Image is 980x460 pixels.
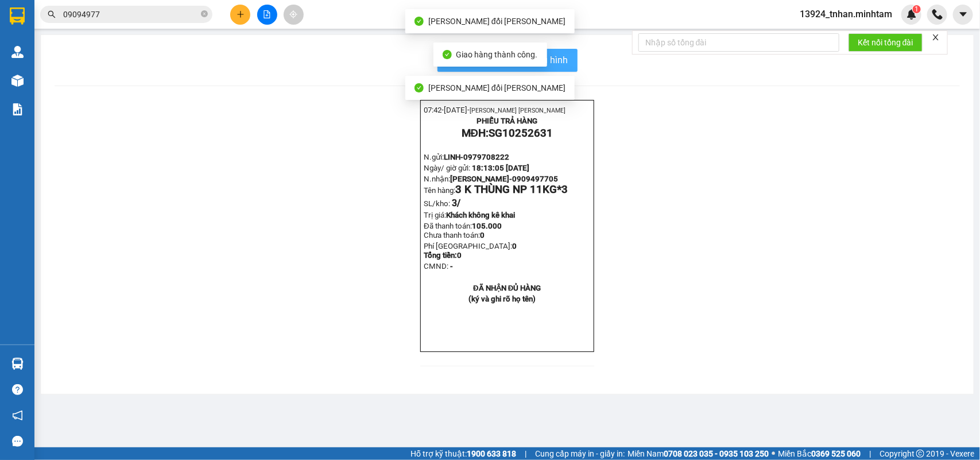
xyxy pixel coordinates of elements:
[424,199,450,208] span: SL/kho:
[110,10,202,63] div: [PERSON_NAME] Tư [PERSON_NAME]
[263,10,271,18] span: file-add
[452,198,460,208] span: 3/
[778,447,861,460] span: Miền Bắc
[489,127,553,140] span: SG10252631
[428,17,565,26] span: [PERSON_NAME] đổi [PERSON_NAME]
[11,75,24,87] img: warehouse-icon
[257,5,277,25] button: file-add
[201,10,208,17] span: close-circle
[424,211,446,219] span: Trị giá:
[11,103,24,115] img: solution-icon
[10,10,28,22] span: Gửi:
[932,33,940,41] span: close
[230,5,250,25] button: plus
[913,5,921,13] sup: 1
[627,447,769,460] span: Miền Nam
[468,295,536,303] strong: (ký và ghi rõ họ tên)
[915,5,919,13] span: 1
[424,186,568,195] span: Tên hàng:
[424,164,470,172] span: Ngày/ giờ gửi:
[12,410,23,421] span: notification
[907,9,917,20] img: icon-new-feature
[664,449,769,458] strong: 0708 023 035 - 0935 103 250
[958,9,969,20] span: caret-down
[932,9,943,20] img: phone-icon
[472,222,502,230] span: 105.000
[12,436,23,447] span: message
[480,231,485,239] span: 0
[467,449,516,458] strong: 1900 633 818
[462,127,553,140] strong: MĐH:
[424,251,462,260] span: Tổng tiền:
[428,83,565,92] span: [PERSON_NAME] đổi [PERSON_NAME]
[791,7,901,21] span: 13924_tnhan.minhtam
[11,46,24,58] img: warehouse-icon
[953,5,973,25] button: caret-down
[455,183,568,196] span: 3 K THÙNG NP 11KG*3
[525,447,526,460] span: |
[444,153,509,161] span: LINH-
[415,83,424,92] span: check-circle
[450,175,512,183] span: [PERSON_NAME]-
[415,17,424,26] span: check-circle
[477,117,537,125] strong: PHIẾU TRẢ HÀNG
[450,262,453,270] span: -
[110,63,202,77] div: CHÚ HẢI
[638,33,839,52] input: Nhập số tổng đài
[289,10,297,18] span: aim
[444,106,565,114] span: [DATE]-
[284,5,304,25] button: aim
[48,10,56,18] span: search
[237,10,245,18] span: plus
[424,153,509,161] span: N.gửi:
[535,447,625,460] span: Cung cấp máy in - giấy in:
[473,284,541,292] strong: ĐÃ NHẬN ĐỦ HÀNG
[858,36,913,49] span: Kết nối tổng đài
[456,50,538,59] span: Giao hàng thành công.
[446,211,515,219] span: Khách không kê khai
[811,449,861,458] strong: 0369 525 060
[424,262,448,270] span: CMND:
[424,242,517,260] span: Phí [GEOGRAPHIC_DATA]:
[849,33,923,52] button: Kết nối tổng đài
[11,358,24,370] img: warehouse-icon
[10,7,25,25] img: logo-vxr
[457,251,462,260] span: 0
[470,107,565,114] span: [PERSON_NAME] [PERSON_NAME]
[12,384,23,395] span: question-circle
[772,451,775,456] span: ⚪️
[10,36,102,49] div: TUYẾT
[512,175,558,183] span: 0909497705
[916,450,924,458] span: copyright
[463,153,509,161] span: 0979708222
[63,8,199,21] input: Tìm tên, số ĐT hoặc mã đơn
[410,447,516,460] span: Hỗ trợ kỹ thuật:
[424,222,502,239] span: Đã thanh toán:
[10,10,102,36] div: [PERSON_NAME]
[424,175,558,183] span: N.nhận:
[424,242,517,260] strong: 0
[424,106,565,114] span: 07:42-
[110,10,137,22] span: Nhận:
[424,231,485,239] span: Chưa thanh toán:
[443,50,452,59] span: check-circle
[869,447,871,460] span: |
[472,164,529,172] span: 18:13:05 [DATE]
[201,9,208,20] span: close-circle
